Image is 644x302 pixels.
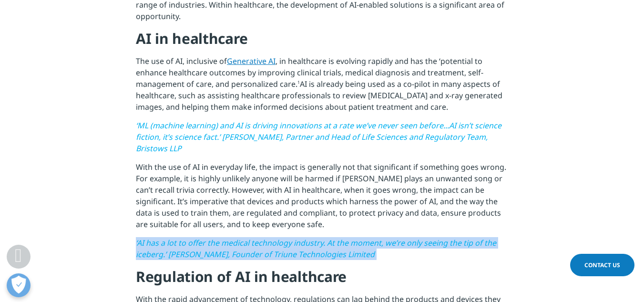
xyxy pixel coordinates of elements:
[136,161,508,237] p: With the use of AI in everyday life, the impact is generally not that significant if something go...
[136,55,508,120] p: The use of AI, inclusive of , in healthcare is evolving rapidly and has the ‘potential to enhance...
[584,261,620,269] span: Contact Us
[136,238,496,260] span: ‘AI has a lot to offer the medical technology industry. At the moment, we’re only seeing the tip ...
[297,79,300,85] sup: 1
[7,273,31,297] button: Open Preferences
[136,267,508,293] h4: Regulation of AI in healthcare
[136,29,508,55] h4: AI in healthcare
[136,120,501,154] span: ‘ML (machine learning) and AI is driving innovations at a rate we’ve never seen before...AI isn’t...
[570,254,634,276] a: Contact Us
[227,56,276,66] a: Generative AI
